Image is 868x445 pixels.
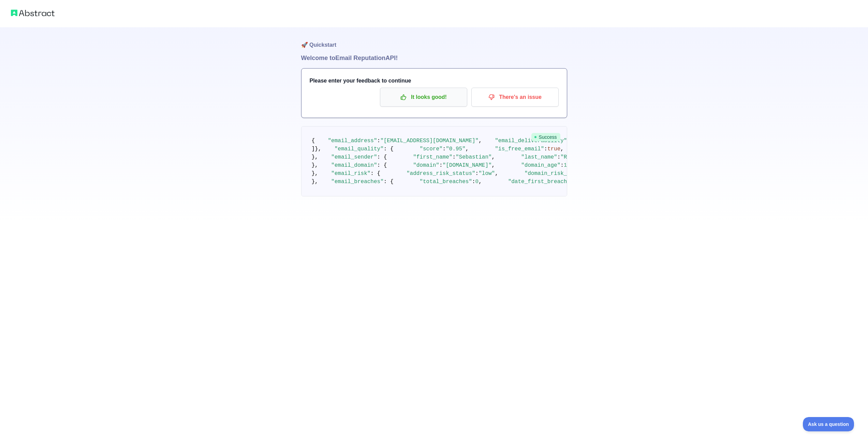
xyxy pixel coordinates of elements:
[407,170,475,177] span: "address_risk_status"
[803,417,854,431] iframe: Toggle Customer Support
[328,138,377,144] span: "email_address"
[557,154,561,160] span: :
[312,138,315,144] span: {
[380,88,467,107] button: It looks good!
[560,146,564,152] span: ,
[476,91,554,103] p: There's an issue
[492,154,495,160] span: ,
[495,146,544,152] span: "is_free_email"
[420,146,442,152] span: "score"
[370,170,380,177] span: : {
[301,53,567,63] h1: Welcome to Email Reputation API!
[301,27,567,53] h1: 🚀 Quickstart
[377,162,387,168] span: : {
[472,179,475,185] span: :
[475,170,479,177] span: :
[439,162,443,168] span: :
[446,146,466,152] span: "0.95"
[471,88,559,107] button: There's an issue
[525,170,590,177] span: "domain_risk_status"
[377,138,381,144] span: :
[560,162,564,168] span: :
[331,179,384,185] span: "email_breaches"
[564,162,580,168] span: 11018
[544,146,547,152] span: :
[443,146,446,152] span: :
[310,77,559,85] h3: Please enter your feedback to continue
[413,162,439,168] span: "domain"
[495,170,498,177] span: ,
[560,154,593,160] span: "Raszczuk"
[377,154,387,160] span: : {
[452,154,456,160] span: :
[521,162,560,168] span: "domain_age"
[479,138,482,144] span: ,
[335,146,384,152] span: "email_quality"
[531,133,560,141] span: Success
[420,179,472,185] span: "total_breaches"
[413,154,452,160] span: "first_name"
[492,162,495,168] span: ,
[466,146,469,152] span: ,
[508,179,577,185] span: "date_first_breached"
[547,146,560,152] span: true
[456,154,492,160] span: "Sebastian"
[11,8,55,18] img: Abstract logo
[331,162,377,168] span: "email_domain"
[479,179,482,185] span: ,
[380,138,479,144] span: "[EMAIL_ADDRESS][DOMAIN_NAME]"
[521,154,557,160] span: "last_name"
[495,138,567,144] span: "email_deliverability"
[385,91,462,103] p: It looks good!
[331,154,377,160] span: "email_sender"
[331,170,370,177] span: "email_risk"
[443,162,492,168] span: "[DOMAIN_NAME]"
[384,146,394,152] span: : {
[479,170,495,177] span: "low"
[384,179,394,185] span: : {
[475,179,479,185] span: 0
